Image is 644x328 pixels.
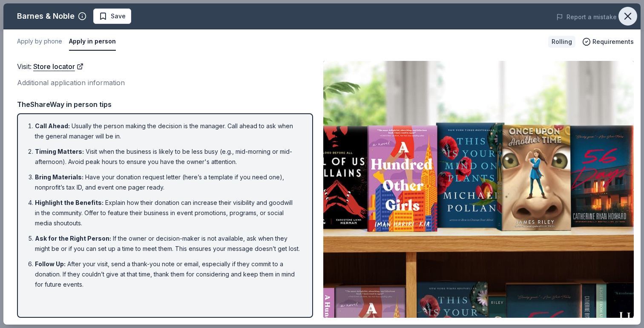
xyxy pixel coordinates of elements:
span: Bring Materials : [35,173,83,181]
button: Report a mistake [556,12,617,22]
li: Have your donation request letter (here’s a template if you need one), nonprofit’s tax ID, and ev... [35,172,300,193]
button: Save [93,9,131,24]
div: Additional application information [17,77,313,88]
button: Apply in person [69,33,116,51]
span: Requirements [592,37,634,47]
li: After your visit, send a thank-you note or email, especially if they commit to a donation. If the... [35,259,300,290]
span: Highlight the Benefits : [35,199,103,206]
div: Barnes & Noble [17,9,75,23]
div: TheShareWay in person tips [17,99,313,110]
span: Timing Matters : [35,148,84,155]
button: Requirements [582,37,634,47]
div: Visit : [17,61,313,72]
li: Visit when the business is likely to be less busy (e.g., mid-morning or mid-afternoon). Avoid pea... [35,147,300,167]
li: Usually the person making the decision is the manager. Call ahead to ask when the general manager... [35,121,300,141]
span: Call Ahead : [35,122,70,129]
span: Save [111,11,126,21]
a: Store locator [33,61,83,72]
img: Image for Barnes & Noble [323,61,634,318]
button: Apply by phone [17,33,62,51]
span: Follow Up : [35,260,66,268]
li: Explain how their donation can increase their visibility and goodwill in the community. Offer to ... [35,198,300,228]
li: If the owner or decision-maker is not available, ask when they might be or if you can set up a ti... [35,233,300,254]
div: Rolling [548,36,575,48]
span: Ask for the Right Person : [35,235,111,242]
